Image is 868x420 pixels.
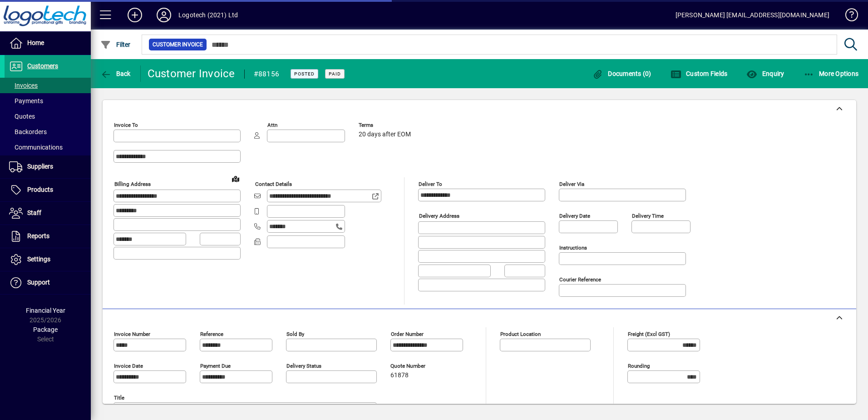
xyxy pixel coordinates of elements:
button: Custom Fields [668,65,730,82]
mat-label: Order number [391,331,424,337]
div: [PERSON_NAME] [EMAIL_ADDRESS][DOMAIN_NAME] [676,8,829,22]
span: Reports [27,232,49,240]
span: Enquiry [746,70,784,77]
span: Support [27,279,50,286]
span: Custom Fields [671,70,728,77]
span: Package [33,326,58,333]
a: Support [5,271,91,294]
span: Terms [359,122,413,128]
mat-label: Reference [200,331,223,337]
span: Settings [27,255,50,263]
a: Reports [5,225,91,248]
span: Filter [100,41,131,48]
mat-label: Title [114,395,124,401]
button: Filter [98,36,133,53]
mat-label: Sold by [286,331,304,337]
a: Suppliers [5,155,91,178]
mat-label: Courier Reference [559,276,601,283]
mat-label: Delivery time [632,213,664,219]
button: Enquiry [744,65,786,82]
button: More Options [801,65,861,82]
span: Paid [329,71,341,77]
span: Customer Invoice [153,40,203,49]
mat-label: Invoice number [114,331,150,337]
mat-label: Delivery date [559,213,590,219]
span: Staff [27,209,41,216]
div: Customer Invoice [148,66,235,81]
a: Payments [5,93,91,109]
button: Add [120,7,149,23]
span: Home [27,39,44,46]
span: 61878 [390,372,409,379]
button: Profile [149,7,178,23]
span: Suppliers [27,163,53,170]
a: Products [5,179,91,201]
a: View on map [228,171,243,186]
a: Communications [5,140,91,155]
mat-label: Deliver To [419,181,442,187]
span: Quote number [390,363,445,369]
mat-label: Attn [267,122,277,128]
mat-label: Product location [500,331,541,337]
span: Financial Year [26,307,65,314]
div: Logotech (2021) Ltd [178,8,238,22]
span: Quotes [9,113,35,120]
mat-label: Rounding [628,363,650,369]
mat-label: Invoice date [114,363,143,369]
span: Communications [9,144,63,151]
a: Home [5,32,91,55]
a: Backorders [5,124,91,140]
span: Invoices [9,82,38,89]
span: Documents (0) [592,70,651,77]
app-page-header-button: Back [91,65,141,82]
button: Back [98,65,133,82]
span: 20 days after EOM [359,131,411,138]
mat-label: Instructions [559,245,587,251]
a: Settings [5,248,91,271]
span: More Options [804,70,859,77]
button: Documents (0) [590,65,654,82]
a: Staff [5,202,91,225]
a: Invoices [5,78,91,93]
mat-label: Invoice To [114,122,138,128]
div: #88156 [254,67,280,81]
span: Customers [27,62,58,70]
a: Knowledge Base [838,2,857,31]
mat-label: Deliver via [559,181,584,187]
span: Back [100,70,131,77]
mat-label: Freight (excl GST) [628,331,670,337]
mat-label: Delivery status [286,363,321,369]
span: Payments [9,97,43,105]
span: Posted [294,71,315,77]
mat-label: Payment due [200,363,231,369]
span: Backorders [9,128,47,135]
a: Quotes [5,109,91,124]
span: Products [27,186,53,193]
